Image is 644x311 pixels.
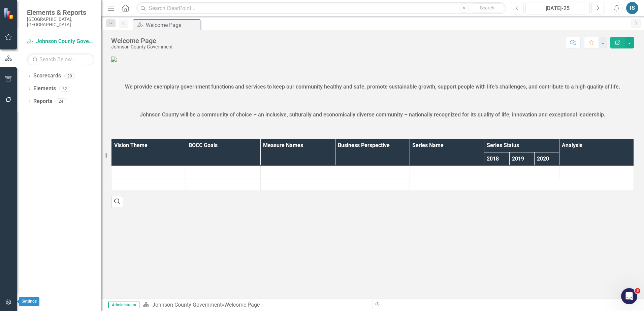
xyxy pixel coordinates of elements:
span: Search [480,5,494,10]
div: 24 [56,99,66,104]
a: Johnson County Government [27,38,94,45]
button: Search [471,3,504,13]
a: Elements [33,85,56,93]
div: 20 [64,73,75,79]
img: ClearPoint Strategy [3,8,15,20]
a: Reports [33,98,52,105]
iframe: Intercom live chat [621,288,637,304]
div: » [143,301,367,309]
div: Welcome Page [224,302,260,308]
small: [GEOGRAPHIC_DATA], [GEOGRAPHIC_DATA] [27,16,94,28]
span: Elements & Reports [27,8,94,16]
span: 3 [635,288,640,293]
div: Welcome Page [111,37,173,44]
div: Johnson County Government [111,44,173,49]
div: [DATE]-25 [528,4,587,12]
div: Settings [19,297,39,306]
div: 52 [59,86,70,92]
span: We provide exemplary government functions and services to keep our community healthy and safe, pr... [125,83,620,90]
a: Johnson County Government [152,302,222,308]
span: Administrator [108,302,139,308]
button: [DATE]-25 [525,2,590,14]
strong: Johnson County will be a community of choice – an inclusive, culturally and economically diverse ... [140,111,606,118]
button: IS [626,2,638,14]
input: Search ClearPoint... [136,2,506,14]
input: Search Below... [27,54,94,65]
a: Scorecards [33,72,61,80]
div: Welcome Page [146,21,199,29]
img: JoCoAdmin.png [111,57,117,62]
